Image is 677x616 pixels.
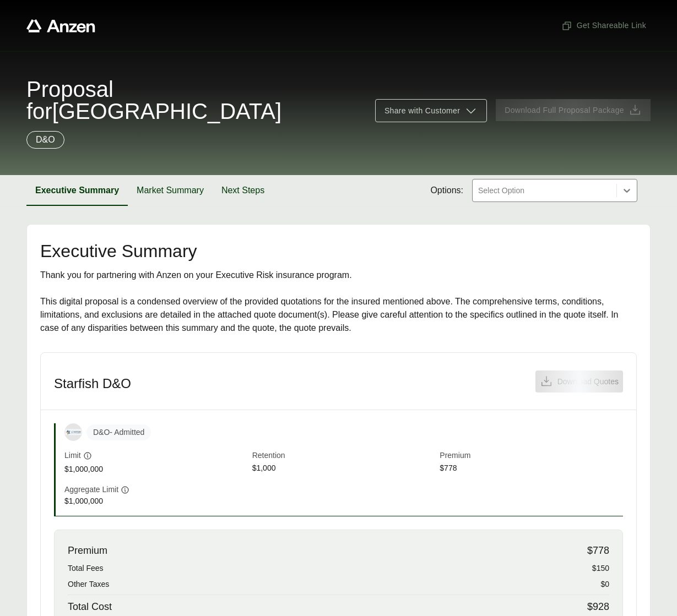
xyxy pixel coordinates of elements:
[64,484,118,495] span: Aggregate Limit
[557,15,651,36] button: Get Shareable Link
[64,495,248,507] span: $1,000,000
[40,269,637,335] div: Thank you for partnering with Anzen on your Executive Risk insurance program. This digital propos...
[587,599,609,614] span: $928
[384,105,460,117] span: Share with Customer
[252,462,436,475] span: $1,000
[26,175,128,206] button: Executive Summary
[505,105,624,116] span: Download Full Proposal Package
[592,563,609,574] span: $150
[68,599,112,614] span: Total Cost
[587,543,609,558] span: $778
[26,19,95,32] a: Anzen website
[40,242,637,260] h2: Executive Summary
[26,78,362,122] span: Proposal for [GEOGRAPHIC_DATA]
[440,462,623,475] span: $778
[561,20,646,31] span: Get Shareable Link
[430,184,463,197] span: Options:
[128,175,213,206] button: Market Summary
[65,429,82,435] img: Starfish Specialty Insurance
[86,424,151,440] span: D&O - Admitted
[68,563,104,574] span: Total Fees
[64,464,248,475] span: $1,000,000
[375,99,487,122] button: Share with Customer
[252,450,436,462] span: Retention
[440,450,623,462] span: Premium
[64,450,81,461] span: Limit
[600,579,609,590] span: $0
[213,175,273,206] button: Next Steps
[68,543,107,558] span: Premium
[68,579,109,590] span: Other Taxes
[54,375,131,392] h3: Starfish D&O
[36,133,55,146] p: D&O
